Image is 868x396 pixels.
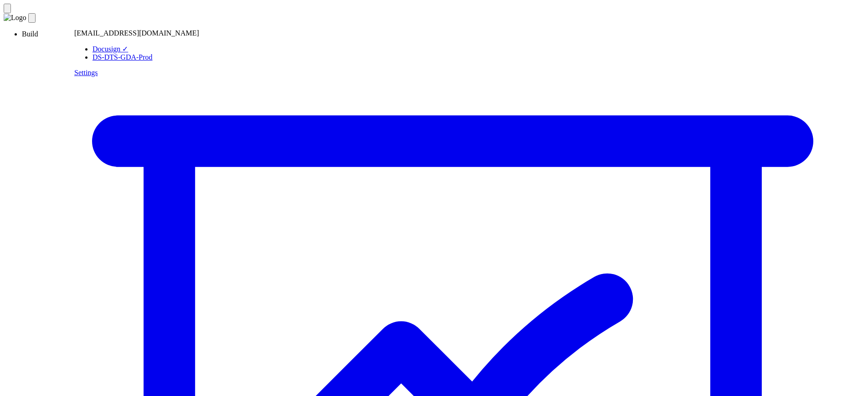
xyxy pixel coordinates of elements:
a: Settings [74,69,98,76]
img: Logo [4,14,26,22]
button: Toggle navigation [4,4,11,13]
a: Docusign ✓ [92,45,128,53]
div: Build [22,30,864,38]
a: DS-DTS-GDA-Prod [92,53,153,61]
div: [EMAIL_ADDRESS][DOMAIN_NAME] [74,29,199,37]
